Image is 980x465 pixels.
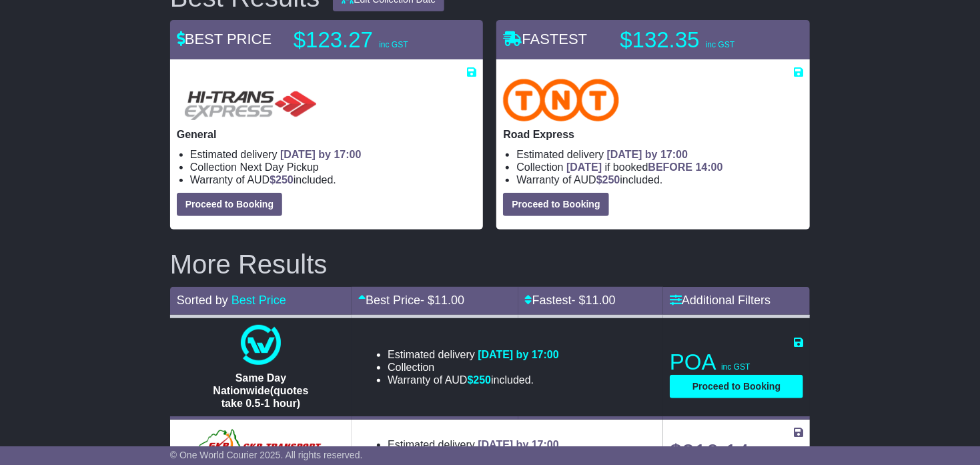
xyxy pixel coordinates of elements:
[503,193,608,216] button: Proceed to Booking
[190,161,477,173] li: Collection
[213,372,308,409] span: Same Day Nationwide(quotes take 0.5-1 hour)
[177,31,272,47] span: BEST PRICE
[231,294,286,307] a: Best Price
[516,173,803,186] li: Warranty of AUD included.
[670,375,803,398] button: Proceed to Booking
[177,294,228,307] span: Sorted by
[602,174,620,185] span: 250
[572,294,616,307] span: - $
[420,294,464,307] span: - $
[379,40,408,49] span: inc GST
[474,374,492,386] span: 250
[706,40,734,49] span: inc GST
[648,161,693,173] span: BEFORE
[586,294,616,307] span: 11.00
[596,174,620,185] span: $
[468,374,492,386] span: $
[177,128,477,141] p: General
[434,294,464,307] span: 11.00
[276,174,294,185] span: 250
[177,193,282,216] button: Proceed to Booking
[241,325,281,365] img: One World Courier: Same Day Nationwide(quotes take 0.5-1 hour)
[270,174,294,185] span: $
[280,149,362,160] span: [DATE] by 17:00
[388,361,559,374] li: Collection
[607,149,688,160] span: [DATE] by 17:00
[516,148,803,161] li: Estimated delivery
[240,161,319,173] span: Next Day Pickup
[190,148,477,161] li: Estimated delivery
[503,79,619,121] img: TNT Domestic: Road Express
[566,161,722,173] span: if booked
[503,31,587,47] span: FASTEST
[721,362,750,372] span: inc GST
[177,79,322,121] img: HiTrans (Machship): General
[478,439,559,450] span: [DATE] by 17:00
[516,161,803,173] li: Collection
[696,161,723,173] span: 14:00
[388,348,559,361] li: Estimated delivery
[670,294,771,307] a: Additional Filters
[525,294,616,307] a: Fastest- $11.00
[566,161,602,173] span: [DATE]
[670,349,803,376] p: POA
[358,294,464,307] a: Best Price- $11.00
[620,27,787,53] p: $132.35
[478,349,559,360] span: [DATE] by 17:00
[170,450,363,460] span: © One World Courier 2025. All rights reserved.
[170,250,810,279] h2: More Results
[294,27,460,53] p: $123.27
[190,173,477,186] li: Warranty of AUD included.
[388,374,559,386] li: Warranty of AUD included.
[503,128,803,141] p: Road Express
[388,438,559,451] li: Estimated delivery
